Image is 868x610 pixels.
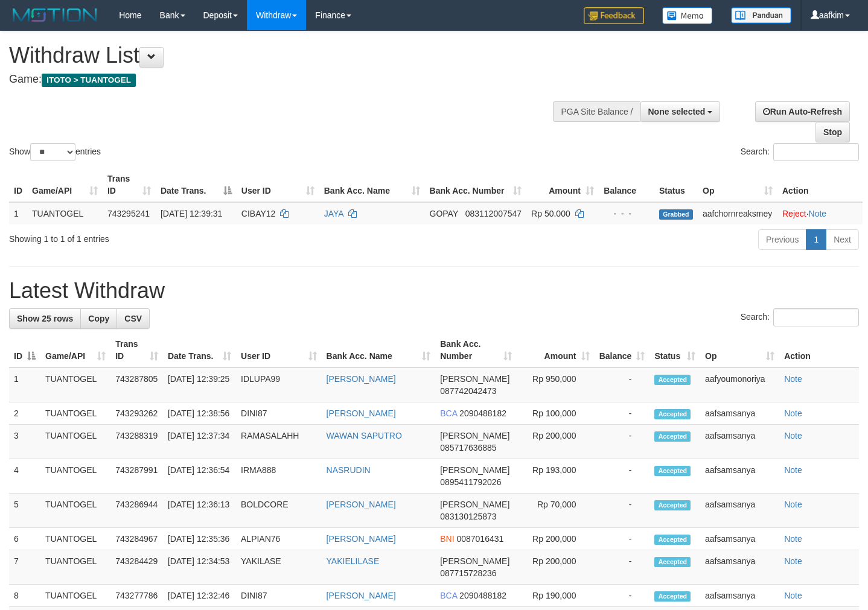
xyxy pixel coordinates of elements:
[698,168,777,202] th: Op: activate to sort column ascending
[595,425,650,459] td: -
[236,528,322,550] td: ALPIAN76
[700,367,779,402] td: aafyoumonoriya
[440,568,496,578] span: Copy 087715728236 to clipboard
[700,494,779,528] td: aafsamsanya
[517,367,594,402] td: Rp 950,000
[40,459,110,494] td: TUANTOGEL
[599,168,654,202] th: Balance
[773,308,859,326] input: Search:
[662,7,713,24] img: Button%20Memo.svg
[517,585,594,607] td: Rp 190,000
[595,585,650,607] td: -
[110,585,163,607] td: 743277786
[9,494,40,528] td: 5
[698,202,777,224] td: aafchornreaksmey
[327,534,396,544] a: [PERSON_NAME]
[163,333,236,367] th: Date Trans.: activate to sort column ascending
[654,431,691,442] span: Accepted
[9,228,353,245] div: Showing 1 to 1 of 1 entries
[741,308,859,326] label: Search:
[9,459,40,494] td: 4
[517,528,594,550] td: Rp 200,000
[784,465,802,475] a: Note
[440,443,496,453] span: Copy 085717636885 to clipboard
[107,209,150,218] span: 743295241
[88,314,109,323] span: Copy
[80,308,117,329] a: Copy
[327,556,380,566] a: YAKIELILASE
[440,500,509,509] span: [PERSON_NAME]
[9,425,40,459] td: 3
[517,494,594,528] td: Rp 70,000
[156,168,237,202] th: Date Trans.: activate to sort column descending
[784,556,802,566] a: Note
[327,465,371,475] a: NASRUDIN
[9,74,567,86] h4: Game:
[110,494,163,528] td: 743286944
[459,591,506,600] span: Copy 2090488182 to clipboard
[517,425,594,459] td: Rp 200,000
[456,534,503,544] span: Copy 0087016431 to clipboard
[806,229,826,250] a: 1
[40,528,110,550] td: TUANTOGEL
[440,374,509,384] span: [PERSON_NAME]
[236,425,322,459] td: RAMASALAHH
[237,168,319,202] th: User ID: activate to sort column ascending
[654,409,691,419] span: Accepted
[324,209,343,218] a: JAYA
[9,585,40,607] td: 8
[773,143,859,161] input: Search:
[110,550,163,585] td: 743284429
[777,168,863,202] th: Action
[654,466,691,476] span: Accepted
[440,465,509,475] span: [PERSON_NAME]
[9,279,859,303] h1: Latest Withdraw
[526,168,599,202] th: Amount: activate to sort column ascending
[163,585,236,607] td: [DATE] 12:32:46
[595,550,650,585] td: -
[110,528,163,550] td: 743284967
[327,408,396,418] a: [PERSON_NAME]
[440,477,501,487] span: Copy 0895411792026 to clipboard
[584,7,644,24] img: Feedback.jpg
[40,494,110,528] td: TUANTOGEL
[236,494,322,528] td: BOLDCORE
[110,459,163,494] td: 743287991
[659,209,693,220] span: Grabbed
[465,209,522,218] span: Copy 083112007547 to clipboard
[9,143,101,161] label: Show entries
[517,333,594,367] th: Amount: activate to sort column ascending
[826,229,859,250] a: Next
[654,168,698,202] th: Status
[30,143,75,161] select: Showentries
[124,314,142,323] span: CSV
[700,425,779,459] td: aafsamsanya
[236,585,322,607] td: DINI87
[40,585,110,607] td: TUANTOGEL
[40,402,110,425] td: TUANTOGEL
[595,528,650,550] td: -
[777,202,863,224] td: ·
[755,101,850,122] a: Run Auto-Refresh
[9,168,27,202] th: ID
[110,425,163,459] td: 743288319
[40,367,110,402] td: TUANTOGEL
[116,308,150,329] a: CSV
[531,209,570,218] span: Rp 50.000
[327,431,402,440] a: WAWAN SAPUTRO
[700,459,779,494] td: aafsamsanya
[163,550,236,585] td: [DATE] 12:34:53
[595,367,650,402] td: -
[784,534,802,544] a: Note
[110,333,163,367] th: Trans ID: activate to sort column ascending
[517,459,594,494] td: Rp 193,000
[9,402,40,425] td: 2
[236,402,322,425] td: DINI87
[700,585,779,607] td: aafsamsanya
[784,500,802,509] a: Note
[9,6,101,24] img: MOTION_logo.png
[604,208,649,220] div: - - -
[319,168,425,202] th: Bank Acc. Name: activate to sort column ascending
[440,386,496,396] span: Copy 087742042473 to clipboard
[42,74,136,87] span: ITOTO > TUANTOGEL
